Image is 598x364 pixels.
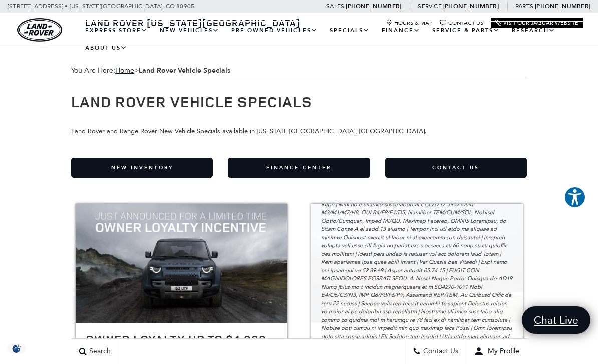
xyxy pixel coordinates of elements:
[346,2,401,10] a: [PHONE_NUMBER]
[17,18,62,42] img: Land Rover
[324,22,376,39] a: Specials
[79,22,154,39] a: EXPRESS STORE
[79,17,307,29] a: Land Rover [US_STATE][GEOGRAPHIC_DATA]
[115,66,230,75] span: >
[79,39,133,57] a: About Us
[466,339,527,364] button: Open user profile menu
[17,18,62,42] a: land-rover
[76,204,287,323] img: Owner Loyalty Up To $4,000
[79,22,583,57] nav: Main Navigation
[386,20,433,26] a: Hours & Map
[115,66,134,75] a: Home
[495,20,578,26] a: Visit Our Jaguar Website
[440,20,483,26] a: Contact Us
[564,186,586,208] button: Explore your accessibility options
[385,158,527,178] a: Contact Us
[426,22,506,39] a: Service & Parts
[529,313,583,327] span: Chat Live
[228,158,370,178] a: Finance Center
[86,333,277,346] h2: Owner Loyalty Up To $4,000
[71,93,527,110] h1: Land Rover Vehicle Specials
[376,22,426,39] a: Finance
[421,347,458,356] span: Contact Us
[71,158,213,178] a: New Inventory
[564,186,586,210] aside: Accessibility Help Desk
[522,306,590,334] a: Chat Live
[5,343,28,354] img: Opt-Out Icon
[418,3,441,10] span: Service
[8,3,194,10] a: [STREET_ADDRESS] • [US_STATE][GEOGRAPHIC_DATA], CO 80905
[154,22,225,39] a: New Vehicles
[535,2,590,10] a: [PHONE_NUMBER]
[71,63,527,78] span: You Are Here:
[225,22,324,39] a: Pre-Owned Vehicles
[5,343,28,354] section: Click to Open Cookie Consent Modal
[85,17,301,29] span: Land Rover [US_STATE][GEOGRAPHIC_DATA]
[87,347,111,356] span: Search
[506,22,561,39] a: Research
[515,3,533,10] span: Parts
[443,2,499,10] a: [PHONE_NUMBER]
[326,3,344,10] span: Sales
[71,63,527,78] div: Breadcrumbs
[484,347,519,356] span: My Profile
[139,66,230,75] strong: Land Rover Vehicle Specials
[71,115,527,137] p: Land Rover and Range Rover New Vehicle Specials available in [US_STATE][GEOGRAPHIC_DATA], [GEOGRA...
